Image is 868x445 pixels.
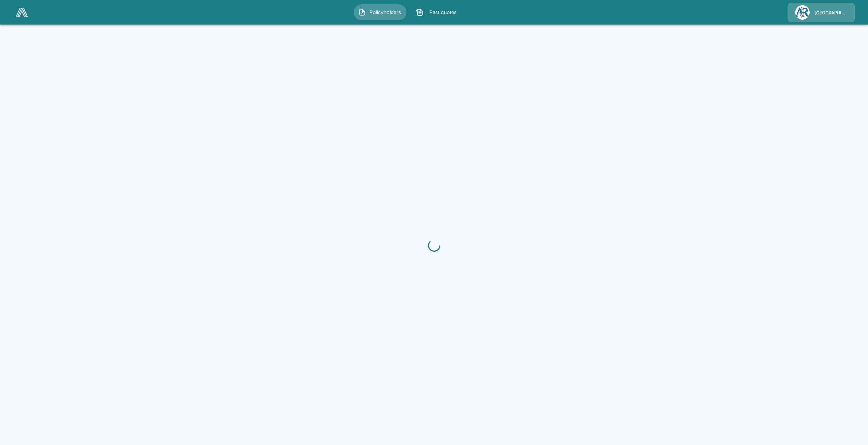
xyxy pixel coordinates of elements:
[16,8,28,17] img: AA Logo
[354,4,407,20] button: Policyholders IconPolicyholders
[815,10,847,16] p: [GEOGRAPHIC_DATA]/[PERSON_NAME]
[411,4,464,20] button: Past quotes IconPast quotes
[368,9,402,16] span: Policyholders
[426,9,460,16] span: Past quotes
[358,9,366,16] img: Policyholders Icon
[416,9,423,16] img: Past quotes Icon
[795,5,810,20] img: Agency Icon
[788,3,855,22] a: Agency Icon[GEOGRAPHIC_DATA]/[PERSON_NAME]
